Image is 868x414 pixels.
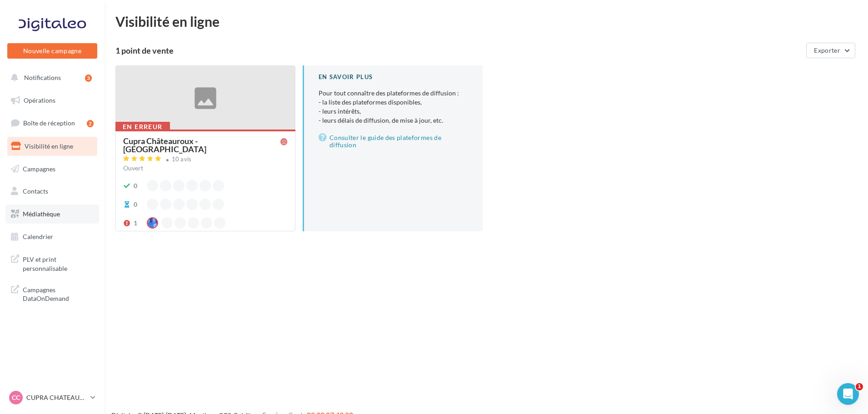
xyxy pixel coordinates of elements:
[319,73,468,81] div: En savoir plus
[24,96,55,104] span: Opérations
[134,181,137,190] div: 0
[115,15,857,28] div: Visibilité en ligne
[134,219,137,228] div: 1
[23,210,60,218] span: Médiathèque
[12,393,20,402] span: CC
[5,160,99,179] a: Campagnes
[25,142,73,150] span: Visibilité en ligne
[23,119,75,127] span: Boîte de réception
[134,200,137,209] div: 0
[5,113,99,133] a: Boîte de réception2
[87,120,94,127] div: 2
[5,205,99,224] a: Médiathèque
[5,280,99,307] a: Campagnes DataOnDemand
[5,91,99,110] a: Opérations
[5,227,99,246] a: Calendrier
[172,156,192,162] div: 10 avis
[115,46,803,55] div: 1 point de vente
[26,393,87,402] p: CUPRA CHATEAUROUX
[123,164,143,172] span: Ouvert
[7,43,97,59] button: Nouvelle campagne
[24,74,61,81] span: Notifications
[123,137,280,153] div: Cupra Châteauroux - [GEOGRAPHIC_DATA]
[7,389,97,406] a: CC CUPRA CHATEAUROUX
[115,122,170,132] div: En erreur
[319,116,468,125] li: - leurs délais de diffusion, de mise à jour, etc.
[319,132,468,150] a: Consulter le guide des plateformes de diffusion
[319,107,468,116] li: - leurs intérêts,
[806,43,855,58] button: Exporter
[5,182,99,201] a: Contacts
[23,284,94,303] span: Campagnes DataOnDemand
[319,98,468,107] li: - la liste des plateformes disponibles,
[5,249,99,276] a: PLV et print personnalisable
[856,383,863,390] span: 1
[814,46,840,54] span: Exporter
[5,68,95,87] button: Notifications 3
[319,89,468,125] p: Pour tout connaître des plateformes de diffusion :
[123,155,288,165] a: 10 avis
[85,75,92,82] div: 3
[23,187,48,195] span: Contacts
[837,383,859,405] iframe: Intercom live chat
[23,253,94,273] span: PLV et print personnalisable
[5,137,99,156] a: Visibilité en ligne
[23,165,55,172] span: Campagnes
[23,233,53,240] span: Calendrier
